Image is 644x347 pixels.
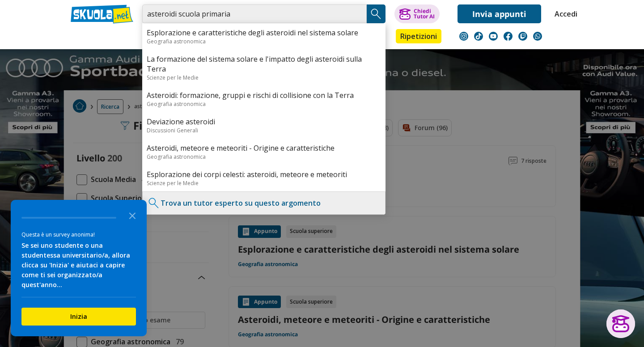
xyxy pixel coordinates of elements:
[458,4,541,23] a: Invia appunti
[147,117,381,127] a: Deviazione asteroidi
[518,32,527,41] img: twitch
[414,8,435,19] div: Chiedi Tutor AI
[147,179,381,187] div: Scienze per le Medie
[489,32,498,41] img: youtube
[147,100,381,108] div: Geografia astronomica
[123,206,141,224] button: Close the survey
[367,4,386,23] button: Search Button
[555,4,573,23] a: Accedi
[161,198,321,208] a: Trova un tutor esperto su questo argomento
[396,29,441,43] a: Ripetizioni
[459,32,468,41] img: instagram
[140,29,180,45] a: Appunti
[147,196,161,210] img: Trova un tutor esperto
[147,127,381,134] div: Discussioni Generali
[21,230,136,239] div: Questa è un survey anonima!
[474,32,483,41] img: tiktok
[504,32,513,41] img: facebook
[147,143,381,153] a: Asteroidi, meteore e meteoriti - Origine e caratteristiche
[147,38,381,45] div: Geografia astronomica
[147,169,381,179] a: Esplorazione dei corpi celesti: asteroidi, meteore e meteoriti
[21,308,136,326] button: Inizia
[142,4,367,23] input: Cerca appunti, riassunti o versioni
[147,74,381,81] div: Scienze per le Medie
[147,28,381,38] a: Esplorazione e caratteristiche degli asteroidi nel sistema solare
[11,200,147,336] div: Survey
[147,90,381,100] a: Asteroidi: formazione, gruppi e rischi di collisione con la Terra
[369,7,383,21] img: Cerca appunti, riassunti o versioni
[394,4,440,23] button: ChiediTutor AI
[21,241,136,290] div: Se sei uno studente o una studentessa universitario/a, allora clicca su 'Inizia' e aiutaci a capi...
[147,153,381,161] div: Geografia astronomica
[533,32,542,41] img: WhatsApp
[147,54,381,74] a: La formazione del sistema solare e l'impatto degli asteroidi sulla Terra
